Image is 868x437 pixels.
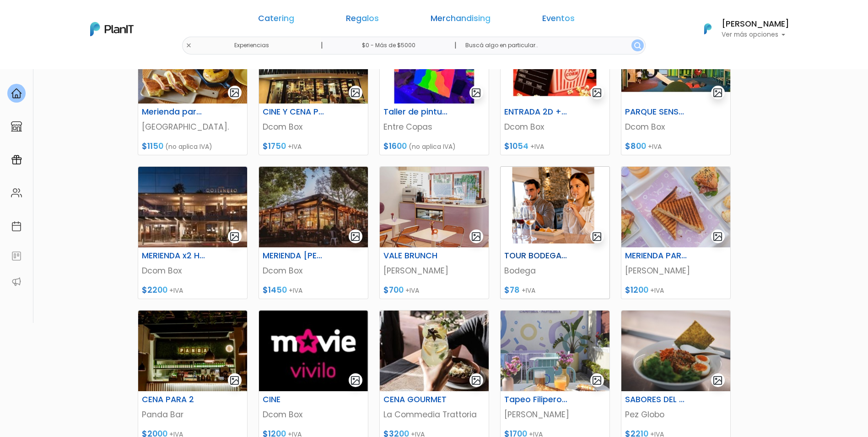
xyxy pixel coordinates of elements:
[142,121,243,133] p: [GEOGRAPHIC_DATA].
[258,15,294,26] a: Catering
[142,409,243,421] p: Panda Bar
[321,40,323,51] p: |
[383,121,485,133] p: Entre Copas
[722,32,789,38] p: Ver más opciones
[138,311,247,391] img: thumb_thumb_9209972E-E399-434D-BEEF-F65B94FC7BA6_1_201_a.jpeg
[90,22,134,36] img: PlanIt Logo
[471,375,481,386] img: gallery-light
[431,15,491,26] a: Merchandising
[405,286,419,295] span: +IVA
[142,265,243,277] p: Dcom Box
[499,395,574,404] h6: Tapeo Filipero Para 2
[454,40,457,51] p: |
[263,265,364,277] p: Dcom Box
[504,265,606,277] p: Bodega
[692,17,789,41] button: PlanIt Logo [PERSON_NAME] Ver más opciones
[11,276,22,287] img: partners-52edf745621dab592f3b2c58e3bca9d71375a7ef29c3b500c9f145b62cc070d4.svg
[259,166,368,299] a: gallery-light MERIENDA [PERSON_NAME] CAFÉ Dcom Box $1450 +IVA
[620,251,695,261] h6: MERIENDA PARA 2
[383,141,407,152] span: $1600
[138,167,247,247] img: thumb_fachada-del-hotel.jpg
[592,231,602,242] img: gallery-light
[186,43,192,49] img: close-6986928ebcb1d6c9903e3b54e860dbc4d054630f23adef3a32610726dff6a82b.svg
[259,167,368,247] img: thumb_6349CFF3-484F-4BCD-9940-78224EC48F4B.jpeg
[259,22,368,155] a: gallery-light CINE Y CENA PARA 2 Dcom Box $1750 +IVA
[378,395,453,404] h6: CENA GOURMET
[712,375,723,386] img: gallery-light
[47,9,132,27] div: ¿Necesitás ayuda?
[620,107,695,117] h6: PARQUE SENSORIAL LAGARTIJA
[263,284,287,295] span: $1450
[11,187,22,198] img: people-662611757002400ad9ed0e3c099ab2801c6687ba6c219adb57efc949bc21e19d.svg
[263,409,364,421] p: Dcom Box
[380,311,489,391] img: thumb_thumb_WhatsApp_Image_2022-06-22_at_3.14.45_PM.jpeg
[136,107,211,117] h6: Merienda para 2
[257,107,332,117] h6: CINE Y CENA PARA 2
[142,141,163,152] span: $1150
[289,286,302,295] span: +IVA
[625,121,727,133] p: Dcom Box
[165,142,212,151] span: (no aplica IVA)
[11,221,22,232] img: calendar-87d922413cdce8b2cf7b7f5f62616a5cf9e4887200fb71536465627b3292af00.svg
[499,251,574,261] h6: TOUR BODEGA PARA DOS PERSONAS
[625,284,648,295] span: $1200
[625,409,727,421] p: Pez Globo
[383,409,485,421] p: La Commedia Trattoria
[138,166,248,299] a: gallery-light MERIENDA x2 HOTEL COSTANERO Dcom Box $2200 +IVA
[621,22,731,155] a: gallery-light PARQUE SENSORIAL LAGARTIJA Dcom Box $800 +IVA
[522,286,535,295] span: +IVA
[722,20,789,28] h6: [PERSON_NAME]
[11,154,22,165] img: campaigns-02234683943229c281be62815700db0a1741e53638e28bf9629b52c665b00959.svg
[350,231,361,242] img: gallery-light
[409,142,456,151] span: (no aplica IVA)
[501,167,609,247] img: thumb_Captura_de_pantalla_2024-12-16_161334.png
[257,251,332,261] h6: MERIENDA [PERSON_NAME] CAFÉ
[378,251,453,261] h6: VALE BRUNCH
[592,87,602,98] img: gallery-light
[288,142,302,151] span: +IVA
[346,15,379,26] a: Regalos
[712,87,723,98] img: gallery-light
[138,22,248,155] a: gallery-light Merienda para 2 [GEOGRAPHIC_DATA]. $1150 (no aplica IVA)
[383,265,485,277] p: [PERSON_NAME]
[229,87,240,98] img: gallery-light
[504,121,606,133] p: Dcom Box
[592,375,602,386] img: gallery-light
[379,166,489,299] a: gallery-light VALE BRUNCH [PERSON_NAME] $700 +IVA
[257,395,332,404] h6: CINE
[504,284,520,295] span: $78
[380,167,489,247] img: thumb_WhatsApp_Image_2025-03-10_at_11.07.21.jpeg
[263,121,364,133] p: Dcom Box
[530,142,544,151] span: +IVA
[11,251,22,262] img: feedback-78b5a0c8f98aac82b08bfc38622c3050aee476f2c9584af64705fc4e61158814.svg
[625,265,727,277] p: [PERSON_NAME]
[620,395,695,404] h6: SABORES DEL MUNDO PARA 2
[542,15,575,26] a: Eventos
[136,395,211,404] h6: CENA PARA 2
[169,286,183,295] span: +IVA
[229,231,240,242] img: gallery-light
[350,375,361,386] img: gallery-light
[499,107,574,117] h6: ENTRADA 2D + POP + REFRESCO
[229,375,240,386] img: gallery-light
[471,231,481,242] img: gallery-light
[621,311,730,391] img: thumb_Ramen.JPG
[136,251,211,261] h6: MERIENDA x2 HOTEL COSTANERO
[621,166,731,299] a: gallery-light MERIENDA PARA 2 [PERSON_NAME] $1200 +IVA
[378,107,453,117] h6: Taller de pintura fluorecente
[504,409,606,421] p: [PERSON_NAME]
[259,311,368,391] img: thumb_thumb_moviecenter_logo.jpeg
[263,141,286,152] span: $1750
[712,231,723,242] img: gallery-light
[648,142,662,151] span: +IVA
[142,284,167,295] span: $2200
[11,88,22,99] img: home-e721727adea9d79c4d83392d1f703f7f8bce08238fde08b1acbfd93340b81755.svg
[500,22,610,155] a: gallery-light ENTRADA 2D + POP + REFRESCO Dcom Box $1054 +IVA
[471,87,481,98] img: gallery-light
[698,19,718,39] img: PlanIt Logo
[504,141,528,152] span: $1054
[11,121,22,132] img: marketplace-4ceaa7011d94191e9ded77b95e3339b90024bf715f7c57f8cf31f2d8c509eaba.svg
[625,141,646,152] span: $800
[379,22,489,155] a: gallery-light Taller de pintura fluorecente Entre Copas $1600 (no aplica IVA)
[501,311,609,391] img: thumb_thumb_233CDB15-6072-45CA-A93F-2E99177F7395__3_.jpeg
